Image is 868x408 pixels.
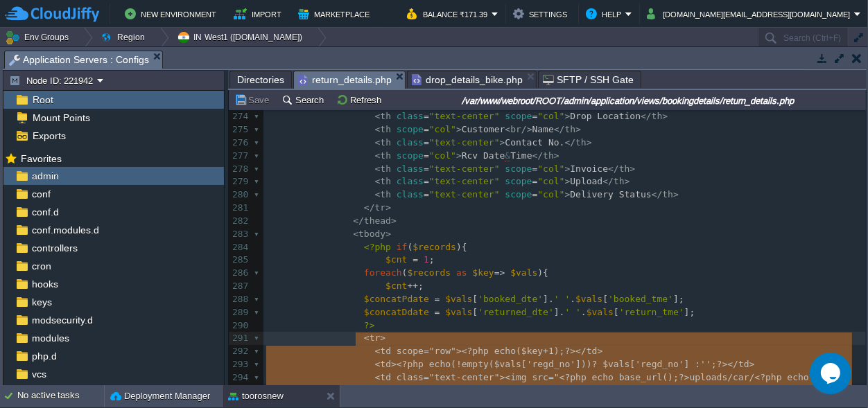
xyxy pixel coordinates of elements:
span: <?php [754,372,781,382]
span: ( [451,359,456,369]
span: (); [662,372,678,382]
span: td [380,372,391,382]
span: 'booked_dte' [478,294,543,304]
span: thead [364,215,391,226]
a: conf.modules.d [29,224,101,236]
button: IN West1 ([DOMAIN_NAME]) [177,28,307,47]
span: ( [402,267,408,278]
span: 1 [548,346,554,356]
span: "text-center" [429,372,500,382]
span: Rcv Date [462,150,505,161]
span: scope [505,189,532,199]
button: Search [281,94,328,106]
span: 'car_image' [299,385,358,396]
span: base_url [619,372,663,382]
span: > [391,215,397,226]
span: ? [592,359,598,369]
span: keys [29,296,54,308]
span: < [375,346,381,356]
div: 288 [229,293,251,306]
span: ?> [679,372,690,382]
span: src [532,372,548,382]
button: Env Groups [5,28,73,47]
div: 274 [229,110,251,123]
span: > [554,150,559,161]
span: class [397,372,424,382]
span: = [532,163,538,174]
span: th [380,150,391,161]
span: "col" [537,111,564,121]
span: > [673,189,679,199]
button: Help [586,6,625,22]
span: th [380,111,391,121]
span: <?php [559,372,587,382]
a: Favorites [18,153,64,164]
span: > [630,163,635,174]
span: scope [397,150,424,161]
span: = [424,372,429,382]
span: < [375,137,381,148]
span: > [575,124,581,134]
button: Region [101,28,150,47]
span: "text-center" [429,111,500,121]
span: scope [505,111,532,121]
span: > [662,111,668,121]
span: ){ [537,267,548,278]
span: ( [489,359,494,369]
a: cron [29,260,53,272]
li: /var/www/webroot/ROOT/admin/application/views/bookingdetails/return_details.php [293,71,406,88]
button: Import [234,6,286,22]
a: controllers [29,242,80,254]
span: 1 [424,254,429,265]
span: <?php [554,385,581,396]
span: scope [505,176,532,186]
div: 289 [229,306,251,319]
span: tr [375,202,386,213]
button: Balance ₹171.39 [407,6,492,22]
span: <?php [397,359,424,369]
span: th [565,124,576,134]
span: ?> [717,359,728,369]
span: </ [565,137,576,148]
span: $vals [266,385,293,396]
span: $cnt [385,254,407,265]
span: Favorites [18,152,64,165]
span: $vals [445,294,472,304]
span: hooks [29,278,60,290]
span: echo [587,385,608,396]
span: > [500,137,505,148]
span: [ [602,294,608,304]
span: </ [532,150,544,161]
span: "text-center" [429,163,500,174]
span: < [505,124,510,134]
a: modsecurity.d [29,314,95,326]
span: ?> [565,346,576,356]
span: < [375,124,381,134]
span: scope [397,346,424,356]
span: . [581,307,587,317]
button: Node ID: 221942 [9,74,97,87]
span: td [738,359,749,369]
iframe: chat widget [810,353,854,394]
span: + [543,346,548,356]
div: 281 [229,202,251,215]
span: th [619,163,630,174]
span: Delivery Status [570,189,651,199]
span: </ [608,163,619,174]
a: conf.d [29,206,61,218]
span: > [625,176,630,186]
button: Settings [513,6,571,22]
span: > [587,137,592,148]
span: = [548,372,554,382]
span: > [456,150,462,161]
button: Save [234,94,273,106]
div: 277 [229,150,251,163]
span: " [554,372,559,382]
span: > [456,346,462,356]
button: Refresh [336,94,385,106]
span: < [375,111,381,121]
span: = [424,176,429,186]
span: /> [543,385,554,396]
